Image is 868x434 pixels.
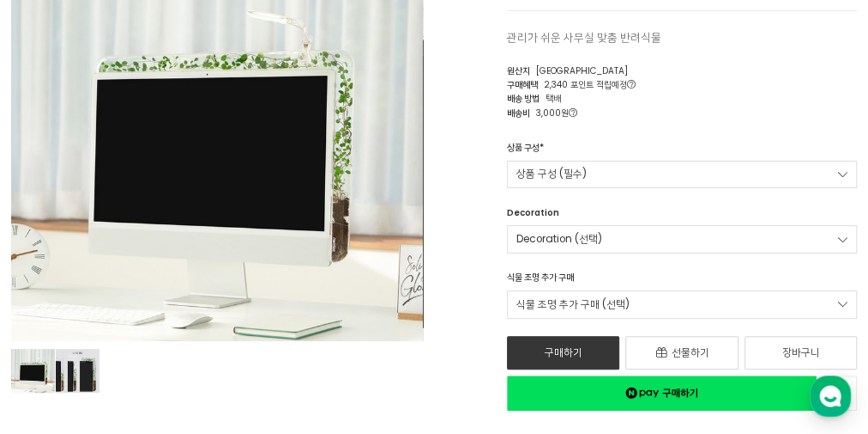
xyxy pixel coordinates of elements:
a: 장바구니 [744,336,858,370]
div: 식물 조명 추가 구매 [507,271,574,290]
span: 3,000원 [536,107,577,119]
span: 배송비 [507,107,530,119]
a: 선물하기 [625,336,738,370]
a: 식물 조명 추가 구매 (선택) [507,290,857,319]
span: 택배 [546,92,561,105]
span: 구매혜택 [507,78,538,91]
a: 설정 [221,369,329,412]
span: 홈 [54,394,64,408]
a: 상품 구성 (필수) [507,161,857,189]
span: 배송 방법 [507,92,539,105]
a: Decoration (선택) [507,225,857,254]
span: 원산지 [507,64,530,77]
div: 상품 구성 [507,141,544,161]
a: 홈 [5,369,113,412]
span: 선물하기 [672,345,709,360]
span: 2,340 포인트 적립예정 [544,78,636,91]
p: 관리가 쉬운 사무실 맞춤 반려식물 [507,29,857,46]
span: 대화 [158,395,178,409]
a: 대화 [113,369,221,412]
div: Decoration [507,206,559,226]
span: 설정 [266,394,286,408]
a: 새창 [507,376,817,411]
span: [GEOGRAPHIC_DATA] [536,64,628,77]
a: 구매하기 [507,336,620,370]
